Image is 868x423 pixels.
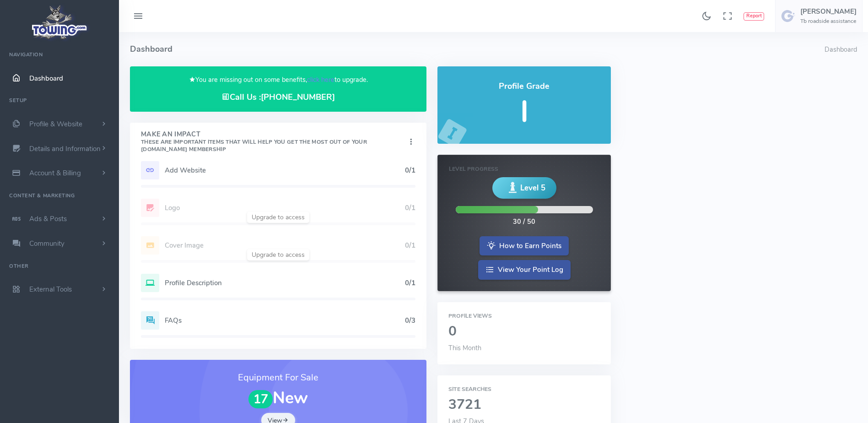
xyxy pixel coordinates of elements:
a: click here [307,75,334,84]
h6: Tb roadside assistance [800,18,857,24]
a: View Your Point Log [478,260,571,280]
h5: Add Website [165,167,405,174]
span: This Month [448,343,481,352]
span: Account & Billing [29,168,81,178]
h5: I [448,96,600,128]
button: Report [744,12,764,21]
a: How to Earn Points [480,236,569,256]
h6: Level Progress [449,166,599,172]
h2: 0 [448,324,600,339]
img: user-image [781,9,796,23]
span: Dashboard [29,74,63,83]
span: External Tools [29,285,72,294]
h5: 0/3 [405,317,415,324]
span: Level 5 [520,182,545,194]
h4: Make An Impact [141,131,406,153]
img: logo [29,3,91,42]
span: Community [29,239,65,248]
span: Ads & Posts [29,214,67,223]
li: Dashboard [825,45,857,55]
h5: 0/1 [405,167,415,174]
h3: Equipment For Sale [141,371,415,385]
p: You are missing out on some benefits, to upgrade. [141,75,415,85]
small: These are important items that will help you get the most out of your [DOMAIN_NAME] Membership [141,138,367,153]
h4: Profile Grade [448,82,600,91]
h1: New [141,389,415,408]
h5: [PERSON_NAME] [800,8,857,15]
div: 30 / 50 [513,217,535,227]
h6: Profile Views [448,313,600,319]
a: [PHONE_NUMBER] [261,92,335,103]
h4: Dashboard [130,32,825,66]
span: 17 [248,390,273,409]
h5: FAQs [165,317,405,324]
span: Details and Information [29,144,101,153]
h4: Call Us : [141,92,415,102]
h6: Site Searches [448,386,600,392]
span: Profile & Website [29,119,82,129]
h5: 0/1 [405,279,415,287]
h2: 3721 [448,397,600,412]
h5: Profile Description [165,279,405,287]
